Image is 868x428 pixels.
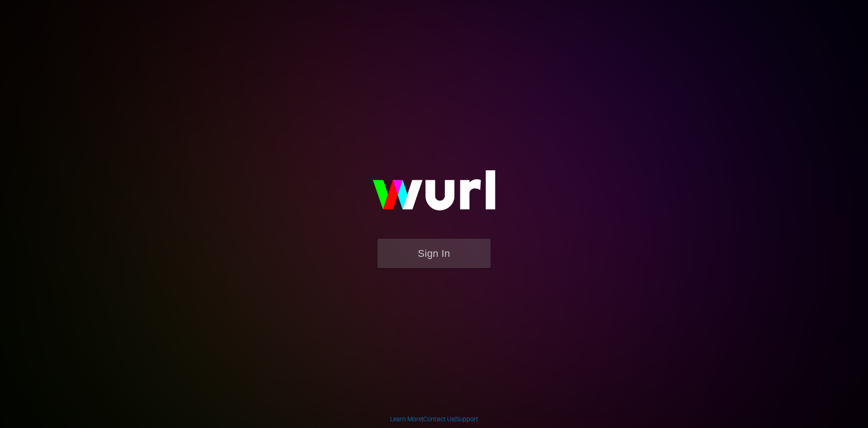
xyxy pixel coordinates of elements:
a: Learn More [390,415,422,423]
a: Support [456,415,478,423]
img: wurl-logo-on-black-223613ac3d8ba8fe6dc639794a292ebdb59501304c7dfd60c99c58986ef67473.svg [344,151,524,239]
button: Sign In [377,239,491,268]
a: Contact Us [423,415,454,423]
div: | | [390,414,478,423]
